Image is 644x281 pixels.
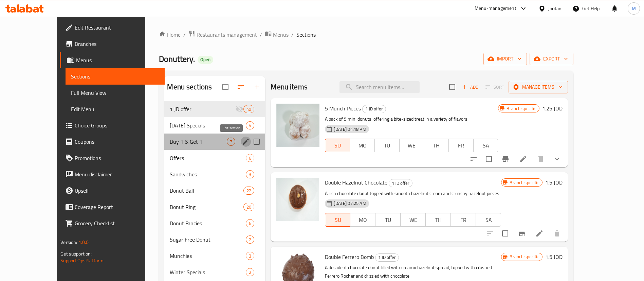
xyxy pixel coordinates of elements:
h6: 1.5 JOD [545,178,563,187]
span: 1 JD offer [389,179,412,187]
span: TH [427,141,446,151]
span: M [632,5,636,12]
div: items [246,268,254,276]
div: items [243,105,254,113]
h2: Menu sections [167,82,212,92]
span: Promotions [75,154,159,162]
button: MO [350,213,375,227]
div: items [227,138,235,146]
li: / [183,31,186,39]
span: Edit Restaurant [75,23,159,32]
span: Restaurants management [197,31,257,39]
span: Donuttery. [159,51,195,67]
button: WE [400,213,426,227]
span: Select section first [481,82,509,92]
span: Manage items [514,83,563,91]
p: A decadent chocolate donut filled with creamy hazelnut spread, topped with crushed Ferrero Rocher... [325,263,501,280]
span: Donut Ring [170,203,243,211]
a: Edit menu item [519,155,527,163]
span: Sort sections [233,79,249,95]
span: Branches [75,40,159,48]
span: Menus [76,56,159,64]
button: WE [399,139,424,152]
span: 2 [246,236,254,243]
span: Add item [459,82,481,92]
button: show more [549,151,565,167]
span: 1 JD offer [170,105,235,113]
div: items [246,121,254,129]
div: Munchies [170,252,246,260]
span: Open [198,57,213,63]
button: TH [425,213,451,227]
svg: Show Choices [553,155,561,163]
span: 22 [244,188,254,194]
span: [DATE] 04:18 PM [331,126,369,133]
span: Select to update [482,152,496,166]
button: SA [473,139,498,152]
span: Get support on: [60,249,92,258]
button: sort-choices [465,151,482,167]
a: Choice Groups [60,117,165,134]
span: 1 JD offer [363,105,386,113]
div: items [243,187,254,195]
span: 49 [244,106,254,112]
span: FR [454,215,473,225]
div: items [243,203,254,211]
button: SA [476,213,501,227]
span: WE [402,141,422,151]
span: Branch specific [507,253,542,260]
button: Add section [249,79,265,95]
span: Upsell [75,187,159,195]
span: Version: [60,238,77,247]
button: TU [374,139,400,152]
span: Double Hazelnut Chocolate [325,177,387,188]
div: items [246,252,254,260]
span: WE [403,215,423,225]
span: MO [353,141,372,151]
a: Branches [60,36,165,52]
div: Offers6 [164,150,265,166]
a: Menu disclaimer [60,166,165,182]
span: Branch specific [507,179,542,186]
span: Sections [71,72,159,81]
span: import [489,55,521,63]
span: Menu disclaimer [75,170,159,178]
div: Donut Ball22 [164,182,265,199]
span: 3 [246,253,254,259]
button: MO [350,139,375,152]
span: Sugar Free Donut [170,235,246,244]
div: Donut Fancies [170,219,246,227]
span: Offers [170,154,246,162]
span: 6 [246,155,254,161]
span: Select all sections [218,80,233,94]
span: [DATE] Specials [170,121,246,129]
span: TU [378,141,397,151]
span: Coverage Report [75,203,159,211]
div: [DATE] Specials4 [164,117,265,134]
div: Sugar Free Donut2 [164,231,265,248]
button: Branch-specific-item [497,151,514,167]
li: / [291,31,294,39]
button: Branch-specific-item [514,225,530,242]
span: Choice Groups [75,121,159,129]
a: Coupons [60,134,165,150]
span: Full Menu View [71,89,159,97]
span: SU [328,141,347,151]
p: A rich chocolate donut topped with smooth hazelnut cream and crunchy hazelnut pieces. [325,189,501,198]
img: 5 Munch Pieces [276,104,319,147]
span: 3 [246,171,254,178]
button: TH [424,139,449,152]
button: delete [549,225,565,242]
span: Donut Ball [170,187,243,195]
button: delete [533,151,549,167]
div: 1 JD offer [375,253,399,262]
div: Sandwiches3 [164,166,265,182]
span: 20 [244,204,254,210]
span: export [535,55,568,63]
div: Buy 1 & Get 17edit [164,134,265,150]
span: MO [353,215,373,225]
a: Sections [66,68,165,85]
div: 1 JD offer [362,105,386,113]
